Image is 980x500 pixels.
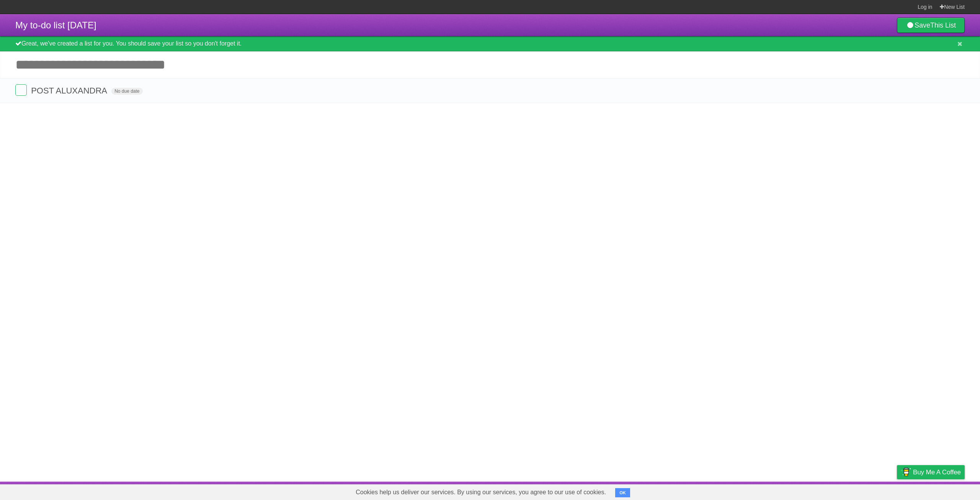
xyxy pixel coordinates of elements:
a: Suggest a feature [916,484,965,498]
a: SaveThis List [897,18,965,33]
span: My to-do list [DATE] [15,20,96,30]
a: Developers [820,484,851,498]
label: Done [15,84,27,96]
a: Buy me a coffee [897,465,965,479]
b: This List [930,21,956,29]
img: Buy me a coffee [901,466,911,479]
span: POST ALUXANDRA [31,86,109,95]
a: Terms [861,484,878,498]
a: Privacy [887,484,907,498]
button: OK [615,488,630,497]
span: No due date [111,88,142,95]
a: About [795,484,811,498]
span: Cookies help us deliver our services. By using our services, you agree to our use of cookies. [348,485,614,500]
span: Buy me a coffee [913,466,961,479]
